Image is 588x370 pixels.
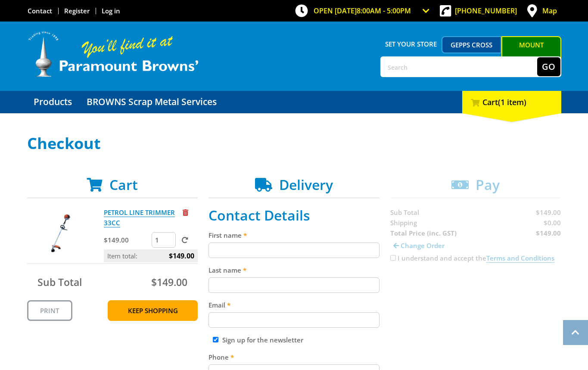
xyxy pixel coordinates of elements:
[498,97,526,107] span: (1 item)
[208,352,380,362] label: Phone
[183,208,188,217] a: Remove from cart
[501,36,561,69] a: Mount [PERSON_NAME]
[314,6,411,16] span: OPEN [DATE]
[442,36,501,53] a: Gepps Cross
[28,6,52,15] a: Go to the Contact page
[102,6,120,15] a: Log in
[27,91,78,113] a: Go to the Products page
[27,300,72,321] a: Print
[208,207,380,224] h2: Contact Details
[104,235,150,245] p: $149.00
[169,249,194,262] span: $149.00
[64,6,90,15] a: Go to the registration page
[208,265,380,275] label: Last name
[151,275,187,289] span: $149.00
[37,275,82,289] span: Sub Total
[380,36,442,52] span: Set your store
[462,91,561,113] div: Cart
[279,175,333,194] span: Delivery
[208,300,380,310] label: Email
[208,312,380,328] input: Please enter your email address.
[80,91,223,113] a: Go to the BROWNS Scrap Metal Services page
[537,57,560,76] button: Go
[208,277,380,293] input: Please enter your last name.
[381,57,537,76] input: Search
[108,300,198,321] a: Keep Shopping
[109,175,138,194] span: Cart
[222,336,303,344] label: Sign up for the newsletter
[27,135,561,152] h1: Checkout
[104,208,175,227] a: PETROL LINE TRIMMER 33CC
[104,249,198,262] p: Item total:
[35,207,87,259] img: PETROL LINE TRIMMER 33CC
[208,243,380,258] input: Please enter your first name.
[208,230,380,240] label: First name
[357,6,411,16] span: 8:00am - 5:00pm
[27,30,199,78] img: Paramount Browns'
